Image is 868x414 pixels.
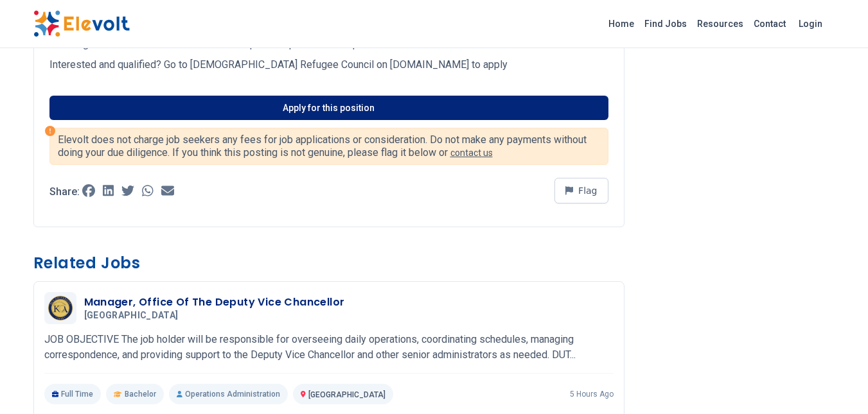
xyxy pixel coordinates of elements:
button: Flag [554,178,608,203]
a: Find Jobs [639,13,692,34]
p: JOB OBJECTIVE The job holder will be responsible for overseeing daily operations, coordinating sc... [44,332,614,363]
a: Login [791,11,830,37]
p: Share: [49,187,80,197]
p: Interested and qualified? Go to [DEMOGRAPHIC_DATA] Refugee Council on [DOMAIN_NAME] to apply [49,57,608,73]
img: KCA University [48,295,73,321]
a: KCA UniversityManager, Office Of The Deputy Vice Chancellor[GEOGRAPHIC_DATA]JOB OBJECTIVE The job... [44,292,614,404]
a: contact us [450,148,493,158]
h3: Manager, Office Of The Deputy Vice Chancellor [84,295,345,310]
span: [GEOGRAPHIC_DATA] [308,390,385,399]
p: Full Time [44,384,102,404]
p: Elevolt does not charge job seekers any fees for job applications or consideration. Do not make a... [58,134,600,159]
p: 5 hours ago [570,389,614,399]
p: Operations Administration [169,384,288,404]
a: Contact [748,13,791,34]
a: Apply for this position [49,96,608,120]
span: Bachelor [125,389,156,399]
img: Elevolt [33,10,130,37]
a: Home [603,13,639,34]
h3: Related Jobs [33,253,624,273]
iframe: Chat Widget [804,352,868,414]
a: Resources [692,13,748,34]
span: [GEOGRAPHIC_DATA] [84,310,179,322]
